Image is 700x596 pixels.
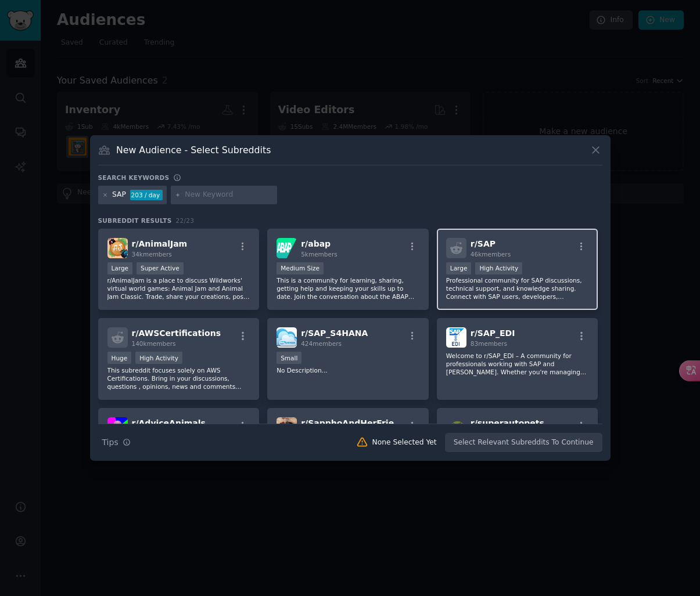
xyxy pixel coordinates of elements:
span: r/ AnimalJam [132,239,188,248]
h3: Search keywords [98,174,170,182]
img: superautopets [446,417,466,438]
p: This subreddit focuses solely on AWS Certifications. Bring in your discussions, questions , opini... [107,366,250,391]
p: This is a community for learning, sharing, getting help and keeping your skills up to date. Join ... [277,276,419,301]
div: Small [277,352,301,364]
div: Large [107,262,133,274]
img: SAP_S4HANA [277,327,297,348]
img: AnimalJam [107,238,128,258]
span: r/ SapphoAndHerFriend [301,418,405,428]
span: 424 members [301,340,342,347]
span: Tips [102,436,119,449]
div: SAP [112,190,126,200]
span: 5k members [301,251,338,258]
div: 203 / day [130,190,163,200]
img: abap [277,238,297,258]
div: Huge [107,352,132,364]
div: Large [446,262,472,274]
button: Tips [98,432,135,453]
span: 140k members [132,340,176,347]
span: r/ SAP_S4HANA [301,328,368,338]
img: SapphoAndHerFriend [277,417,297,438]
div: High Activity [475,262,522,274]
div: Super Active [137,262,184,274]
span: 34k members [132,251,172,258]
span: 83 members [471,340,507,347]
img: SAP_EDI [446,327,466,348]
span: r/ SAP [471,239,496,248]
span: Subreddit Results [98,216,172,225]
p: r/AnimalJam is a place to discuss Wildworks' virtual world games: Animal Jam and Animal Jam Class... [107,276,250,301]
span: 46k members [471,251,511,258]
div: None Selected Yet [372,438,437,448]
img: AdviceAnimals [107,417,128,438]
span: r/ AdviceAnimals [132,418,206,428]
span: 22 / 23 [176,217,195,224]
p: Professional community for SAP discussions, technical support, and knowledge sharing. Connect wit... [446,276,589,301]
span: r/ AWSCertifications [132,328,221,338]
input: New Keyword [185,190,273,200]
p: No Description... [277,366,419,374]
div: Medium Size [277,262,324,274]
span: r/ superautopets [471,418,544,428]
span: r/ abap [301,239,331,248]
span: r/ SAP_EDI [471,328,515,338]
h3: New Audience - Select Subreddits [116,144,271,156]
p: Welcome to r/SAP_EDI – A community for professionals working with SAP and [PERSON_NAME]. Whether ... [446,352,589,376]
div: High Activity [135,352,182,364]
